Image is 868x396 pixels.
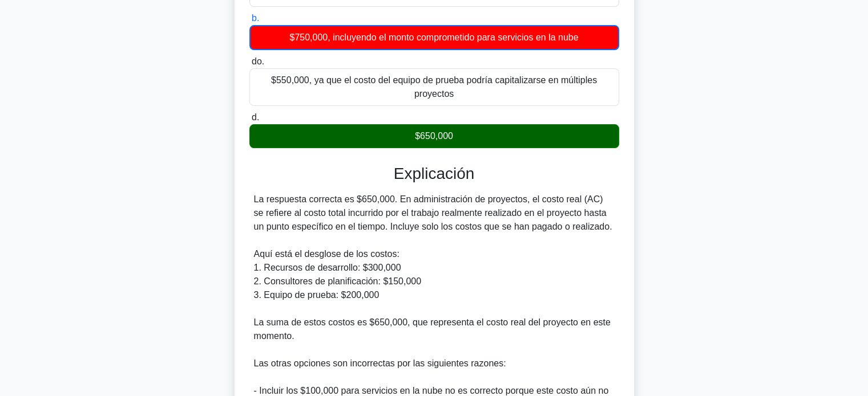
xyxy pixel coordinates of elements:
font: 3. Equipo de prueba: $200,000 [254,290,380,300]
font: b. [252,13,259,23]
font: La suma de estos costos es $650,000, que representa el costo real del proyecto en este momento. [254,317,611,341]
font: Explicación [394,165,475,182]
font: Aquí está el desglose de los costos: [254,249,399,259]
font: $650,000 [415,131,453,141]
font: d. [252,112,259,122]
font: $550,000, ya que el costo del equipo de prueba podría capitalizarse en múltiples proyectos [271,75,597,99]
font: $750,000, incluyendo el monto comprometido para servicios en la nube [289,32,578,42]
font: La respuesta correcta es $650,000. En administración de proyectos, el costo real (AC) se refiere ... [254,194,612,231]
font: 2. Consultores de planificación: $150,000 [254,276,422,286]
font: 1. Recursos de desarrollo: $300,000 [254,263,401,272]
font: Las otras opciones son incorrectas por las siguientes razones: [254,358,506,368]
font: do. [252,56,264,66]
